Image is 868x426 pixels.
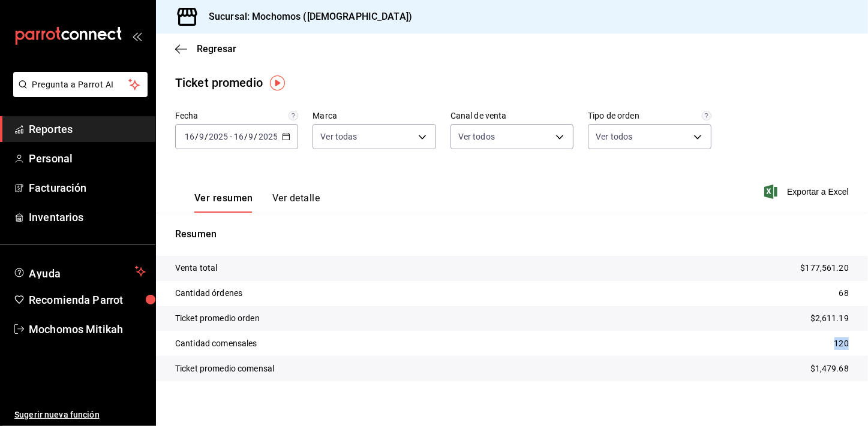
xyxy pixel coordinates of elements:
[29,180,146,196] span: Facturación
[175,362,274,375] p: Ticket promedio comensal
[230,132,232,141] span: -
[194,192,320,213] div: navigation tabs
[810,362,849,375] p: $1,479.68
[810,312,849,325] p: $2,611.19
[29,121,146,137] span: Reportes
[289,111,298,120] svg: Información delimitada a máximo 62 días.
[320,131,357,143] span: Ver todas
[184,132,195,141] input: --
[270,75,285,90] img: Tooltip marker
[175,74,263,92] div: Ticket promedio
[29,150,146,167] span: Personal
[175,262,217,274] p: Venta total
[801,262,849,274] p: $177,561.20
[208,132,229,141] input: ----
[29,264,130,279] span: Ayuda
[702,111,711,120] svg: Todas las órdenes contabilizan 1 comensal a excepción de órdenes de mesa con comensales obligator...
[596,131,632,143] span: Ver todos
[254,132,258,141] span: /
[199,132,205,141] input: --
[205,132,208,141] span: /
[258,132,278,141] input: ----
[175,312,260,325] p: Ticket promedio orden
[32,78,129,91] span: Pregunta a Parrot AI
[194,192,253,213] button: Ver resumen
[29,209,146,225] span: Inventarios
[13,72,148,97] button: Pregunta a Parrot AI
[29,321,146,337] span: Mochomos Mitikah
[767,185,849,199] button: Exportar a Excel
[29,292,146,308] span: Recomienda Parrot
[175,112,298,120] label: Fecha
[8,87,148,99] a: Pregunta a Parrot AI
[175,227,849,241] p: Resumen
[199,10,412,24] h3: Sucursal: Mochomos ([DEMOGRAPHIC_DATA])
[248,132,254,141] input: --
[588,112,711,120] label: Tipo de orden
[313,112,435,120] label: Marca
[450,112,573,120] label: Canal de venta
[175,43,236,55] button: Regresar
[458,131,495,143] span: Ver todos
[14,409,146,421] span: Sugerir nueva función
[839,287,849,300] p: 68
[244,132,248,141] span: /
[197,43,236,55] span: Regresar
[233,132,244,141] input: --
[175,287,242,300] p: Cantidad órdenes
[175,337,257,350] p: Cantidad comensales
[272,192,320,213] button: Ver detalle
[834,337,849,350] p: 120
[132,31,142,41] button: open_drawer_menu
[195,132,199,141] span: /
